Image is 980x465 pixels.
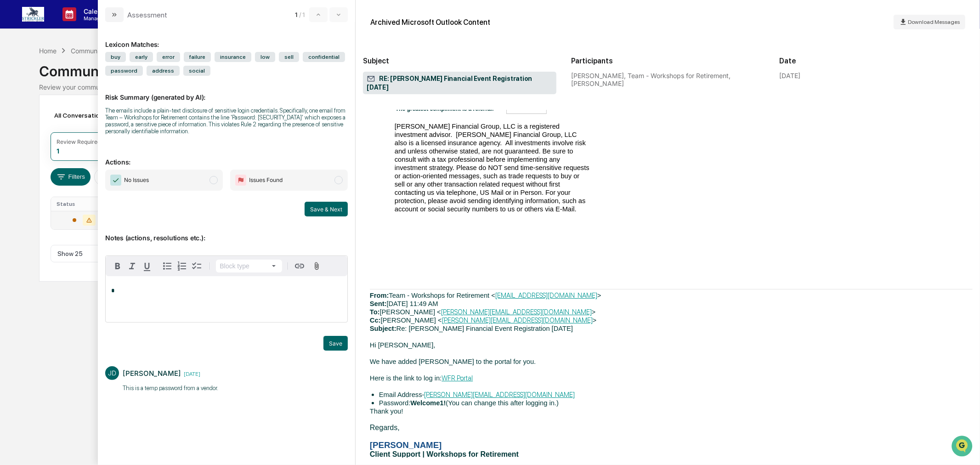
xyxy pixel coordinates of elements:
span: Pylon [91,215,111,221]
div: All Conversations [51,108,120,123]
a: [EMAIL_ADDRESS][DOMAIN_NAME] [495,291,597,300]
span: Hi [PERSON_NAME], [370,341,436,349]
img: Greenboard [9,51,28,69]
span: address [147,66,180,76]
span: Team - Workshops for Retirement < > [DATE] 11:49 AM [PERSON_NAME] < > [PERSON_NAME] < > Re: [PERS... [370,292,601,332]
a: [PERSON_NAME][EMAIL_ADDRESS][DOMAIN_NAME] [441,308,592,316]
h2: Date [779,57,973,65]
p: Calendar [76,7,123,15]
p: Risk Summary (generated by AI): [105,82,348,101]
a: 🖐️Preclearance [6,171,63,187]
span: 1 [295,11,297,18]
div: 🖐️ [9,176,17,183]
div: 🗄️ [67,176,74,183]
div: Review your communication records across channels [39,83,940,91]
a: [PERSON_NAME][EMAIL_ADDRESS][DOMAIN_NAME] [424,391,575,399]
span: social [183,66,210,76]
img: logo [22,7,44,22]
div: [DATE] [779,72,800,79]
time: Thursday, August 21, 2025 at 10:48:24 AM EDT [181,369,200,377]
span: Attestations [76,175,114,184]
p: This is a temp password from a vendor. ​ [123,384,219,393]
span: RE: [PERSON_NAME] Financial Event Registration [DATE] [367,74,553,92]
button: Download Messages [894,15,965,29]
b: To: [370,308,380,316]
th: Status [51,197,117,211]
div: JD [105,366,119,380]
span: Client Support | Workshops for Retirement [370,450,519,458]
span: Issues Found [249,176,283,185]
h2: Subject [363,57,556,65]
span: confidential [303,52,345,62]
span: password [105,66,143,76]
span: insurance [215,52,251,62]
p: How can we help? [9,78,167,93]
div: Start new chat [31,129,151,138]
span: buy [105,52,126,62]
a: [PERSON_NAME][EMAIL_ADDRESS][DOMAIN_NAME] [442,316,593,324]
button: Start new chat [156,132,167,143]
span: Password: (You can change this after logging in.) [379,399,559,407]
b: Sent: [370,300,387,307]
span: Thank you! [370,408,403,415]
button: Block type [216,260,282,272]
span: Regards, [370,424,400,431]
p: Notes (actions, resolutions etc.): [105,223,348,242]
button: Attach files [309,260,325,272]
div: Lexicon Matches: [105,29,348,48]
div: Review Required [57,138,101,145]
button: Save & Next [305,202,348,216]
a: 🗄️Attestations [63,171,118,187]
div: The emails include a plain-text disclosure of sensitive login credentials. Specifically, one emai... [105,107,348,135]
span: No Issues [124,176,149,185]
div: [PERSON_NAME], Team - Workshops for Retirement, [PERSON_NAME] [571,72,765,87]
button: Filters [51,168,91,186]
div: Communications Archive [71,47,145,55]
a: WFR Portal [442,374,473,382]
div: 🔎 [9,193,17,200]
div: Assessment [127,11,167,19]
b: Cc: [370,317,381,324]
span: [PERSON_NAME] Financial Group, LLC is a registered investment advisor. [PERSON_NAME] Financial Gr... [395,123,589,213]
span: [PERSON_NAME] [370,440,442,450]
span: low [255,52,275,62]
span: failure [184,52,211,62]
img: Checkmark [110,175,121,186]
button: Date:[DATE] - [DATE] [94,168,170,186]
span: Email Address- [379,391,577,398]
span: early [130,52,153,62]
b: Subject: [370,325,397,332]
span: Data Lookup [18,192,58,201]
div: Home [39,47,57,55]
span: Download Messages [908,19,960,25]
div: Archived Microsoft Outlook Content [370,18,490,27]
span: / 1 [299,11,307,18]
div: Communications Archive [39,56,940,79]
div: We're available if you need us! [31,138,116,146]
a: 🔎Data Lookup [6,188,62,205]
span: Here is the link to log in: [370,374,473,382]
span: error [157,52,180,62]
p: Manage Tasks [76,15,123,22]
img: Flag [235,175,246,186]
span: sell [279,52,299,62]
button: Save [323,336,348,351]
span: We have added [PERSON_NAME] to the portal for you. [370,358,536,365]
p: Actions: [105,147,348,166]
iframe: Open customer support [951,435,975,459]
button: Underline [140,259,154,273]
img: 1746055101610-c473b297-6a78-478c-a979-82029cc54cd1 [9,129,26,146]
h2: Participants [571,57,765,65]
div: 1 [57,147,59,155]
b: Welcome1! [410,399,446,407]
button: Bold [110,259,125,273]
a: Powered byPylon [65,214,111,221]
span: From: [370,292,389,299]
button: Italic [125,259,140,273]
span: Preclearance [18,175,59,184]
div: [PERSON_NAME] [123,369,181,378]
